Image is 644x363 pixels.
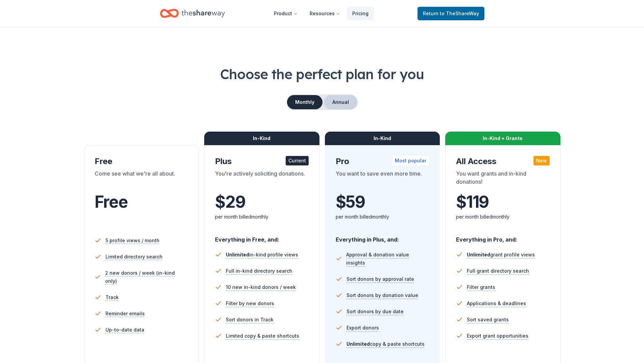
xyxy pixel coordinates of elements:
[105,269,188,285] span: 2 new donors / week (in-kind only)
[467,332,528,340] span: Export grant opportunities
[105,293,119,301] span: Track
[95,156,188,167] div: Free
[467,252,535,257] span: grant profile views
[467,299,526,308] span: Applications & deadlines
[226,299,274,308] span: Filter by new donors
[304,7,345,20] button: Resources
[445,132,560,145] div: In-Kind + Grants
[336,213,429,221] div: per month billed monthly
[456,169,550,188] div: You want grants and in-kind donations!
[336,156,429,167] div: Pro
[95,192,128,212] span: Free
[347,341,425,347] span: copy & paste shortcuts
[336,230,429,244] div: Everything in Plus, and:
[105,236,160,245] span: 5 profile views / month
[215,156,309,167] div: Plus
[226,332,299,340] span: Limited copy & paste shortcuts
[215,169,309,188] div: You're actively soliciting donations.
[287,95,323,109] button: Monthly
[467,316,509,324] span: Sort saved grants
[336,169,429,188] div: You want to save even more time.
[95,169,188,188] div: Come see what we're all about.
[204,132,319,145] div: In-Kind
[325,132,440,145] div: In-Kind
[347,7,374,20] a: Pricing
[286,156,309,165] div: Current
[392,156,429,165] div: Most popular
[215,213,309,221] div: per month billed monthly
[347,308,404,316] span: Sort donors by due date
[347,275,414,283] span: Sort donors by approval rate
[440,10,479,16] span: to TheShareWay
[347,324,379,332] span: Export donors
[105,326,144,334] span: Up-to-date data
[456,156,550,167] div: All Access
[347,291,418,299] span: Sort donors by donation value
[226,252,298,257] span: in-kind profile views
[160,5,225,21] a: Home
[324,95,357,109] button: Annual
[423,9,479,18] span: Return
[467,267,529,275] span: Full grant directory search
[105,253,163,261] span: Limited directory search
[226,283,296,291] span: 10 new in-kind donors / week
[456,230,550,244] div: Everything in Pro, and:
[347,341,370,347] span: Unlimited
[418,7,484,20] a: Returnto TheShareWay
[27,65,617,84] h1: Choose the perfect plan for you
[346,251,429,267] span: Approval & donation value insights
[226,267,292,275] span: Full in-kind directory search
[226,316,273,324] span: Sort donors in Track
[226,252,249,257] span: Unlimited
[467,252,490,257] span: Unlimited
[456,213,550,221] div: per month billed monthly
[215,230,309,244] div: Everything in Free, and:
[105,310,145,318] span: Reminder emails
[336,192,365,211] span: $ 59
[533,156,550,165] div: New
[467,283,495,291] span: Filter grants
[268,5,374,21] nav: Main
[456,192,489,211] span: $ 119
[215,192,245,211] span: $ 29
[268,7,303,20] button: Product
